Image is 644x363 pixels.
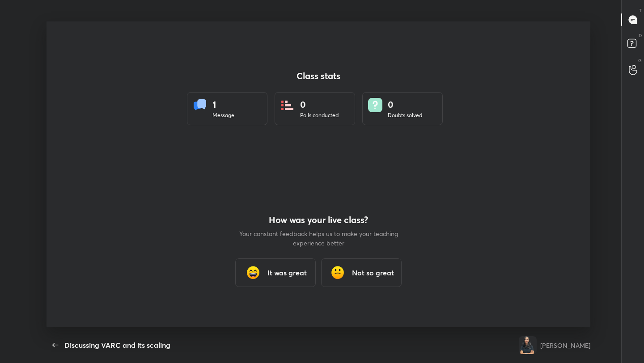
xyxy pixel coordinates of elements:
p: G [638,57,642,64]
p: Your constant feedback helps us to make your teaching experience better [238,229,399,248]
img: grinning_face_with_smiling_eyes_cmp.gif [244,264,262,282]
div: Doubts solved [388,111,422,119]
div: Discussing VARC and its scaling [64,340,170,350]
img: statsMessages.856aad98.svg [193,98,207,112]
img: statsPoll.b571884d.svg [280,98,295,112]
div: 0 [388,98,422,111]
div: [PERSON_NAME] [540,341,590,350]
p: D [639,32,642,39]
div: Message [212,111,234,119]
div: 1 [212,98,234,111]
div: 0 [300,98,339,111]
h4: Class stats [187,71,450,81]
img: 4ec84c9df1e94859877aaf94430cd378.png [519,336,537,354]
h3: It was great [267,267,307,278]
img: frowning_face_cmp.gif [329,264,347,282]
h3: Not so great [352,267,394,278]
p: T [639,7,642,14]
img: doubts.8a449be9.svg [368,98,382,112]
div: Polls conducted [300,111,339,119]
h4: How was your live class? [238,215,399,225]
